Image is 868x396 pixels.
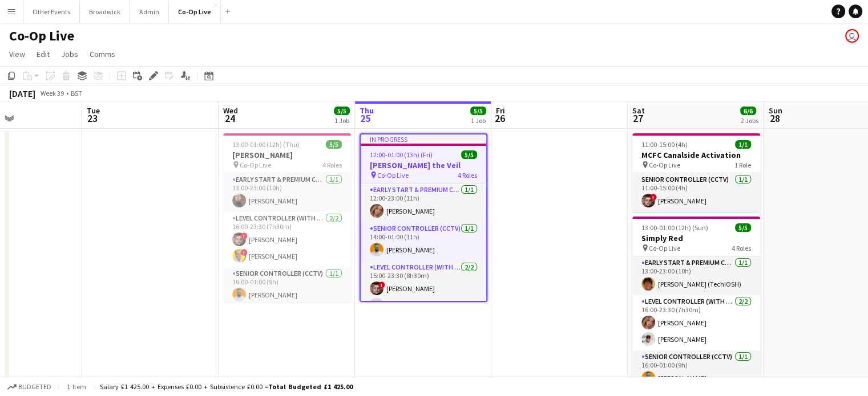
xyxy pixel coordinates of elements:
[223,133,351,302] app-job-card: 13:00-01:00 (12h) (Thu)5/5[PERSON_NAME] Co-Op Live4 RolesEarly Start & Premium Controller (with C...
[632,256,760,295] app-card-role: Early Start & Premium Controller (with CCTV)1/113:00-23:00 (10h)[PERSON_NAME] (TechIOSH)
[63,382,90,391] span: 1 item
[471,116,486,125] div: 1 Job
[632,350,760,389] app-card-role: Senior Controller (CCTV)1/116:00-01:00 (9h)[PERSON_NAME]
[632,173,760,212] app-card-role: Senior Controller (CCTV)1/111:00-15:00 (4h)![PERSON_NAME]
[334,116,349,125] div: 1 Job
[241,232,248,239] span: !
[9,49,25,59] span: View
[334,107,350,115] span: 5/5
[56,47,83,62] a: Jobs
[241,249,248,256] span: !
[649,244,680,252] span: Co-Op Live
[130,1,169,23] button: Admin
[632,295,760,350] app-card-role: Level Controller (with CCTV)2/216:00-23:30 (7h30m)[PERSON_NAME][PERSON_NAME]
[496,105,505,116] span: Fri
[18,383,51,391] span: Budgeted
[61,49,78,59] span: Jobs
[361,261,486,316] app-card-role: Level Controller (with CCTV)2/215:00-23:30 (8h30m)![PERSON_NAME][PERSON_NAME]
[37,49,50,59] span: Edit
[87,105,100,116] span: Tue
[223,267,351,306] app-card-role: Senior Controller (CCTV)1/116:00-01:00 (9h)[PERSON_NAME]
[90,49,115,59] span: Comms
[735,223,751,232] span: 5/5
[470,107,486,115] span: 5/5
[494,112,505,125] span: 26
[370,150,433,159] span: 12:00-01:00 (13h) (Fri)
[632,105,645,116] span: Sat
[767,112,782,125] span: 28
[741,116,758,125] div: 2 Jobs
[232,140,300,149] span: 13:00-01:00 (12h) (Thu)
[361,160,486,170] h3: [PERSON_NAME] the Veil
[71,89,82,97] div: BST
[735,140,751,149] span: 1/1
[740,107,756,115] span: 6/6
[734,161,751,169] span: 1 Role
[649,161,680,169] span: Co-Op Live
[80,1,130,23] button: Broadwick
[9,27,74,44] h1: Co-Op Live
[6,381,53,393] button: Budgeted
[458,171,477,179] span: 4 Roles
[769,105,782,116] span: Sun
[361,222,486,261] app-card-role: Senior Controller (CCTV)1/114:00-01:00 (11h)[PERSON_NAME]
[377,171,409,179] span: Co-Op Live
[223,105,238,116] span: Wed
[641,140,688,149] span: 11:00-15:00 (4h)
[361,183,486,222] app-card-role: Early Start & Premium Controller (with CCTV)1/112:00-23:00 (11h)[PERSON_NAME]
[641,223,708,232] span: 13:00-01:00 (12h) (Sun)
[223,150,351,160] h3: [PERSON_NAME]
[326,140,342,149] span: 5/5
[650,194,657,201] span: !
[38,89,66,97] span: Week 39
[169,1,221,23] button: Co-Op Live
[23,1,80,23] button: Other Events
[845,29,859,43] app-user-avatar: Ashley Fielding
[360,133,487,302] app-job-card: In progress12:00-01:00 (13h) (Fri)5/5[PERSON_NAME] the Veil Co-Op Live4 RolesEarly Start & Premiu...
[9,88,35,99] div: [DATE]
[631,112,645,125] span: 27
[268,382,353,391] span: Total Budgeted £1 425.00
[732,244,751,252] span: 4 Roles
[223,173,351,212] app-card-role: Early Start & Premium Controller (with CCTV)1/113:00-23:00 (10h)[PERSON_NAME]
[632,233,760,243] h3: Simply Red
[358,112,374,125] span: 25
[361,134,486,144] div: In progress
[632,150,760,160] h3: MCFC Canalside Activation
[221,112,238,125] span: 24
[100,382,353,391] div: Salary £1 425.00 + Expenses £0.00 + Subsistence £0.00 =
[461,150,477,159] span: 5/5
[223,212,351,267] app-card-role: Level Controller (with CCTV)2/216:00-23:30 (7h30m)![PERSON_NAME]![PERSON_NAME]
[240,161,271,169] span: Co-Op Live
[378,281,385,288] span: !
[632,133,760,212] app-job-card: 11:00-15:00 (4h)1/1MCFC Canalside Activation Co-Op Live1 RoleSenior Controller (CCTV)1/111:00-15:...
[5,47,30,62] a: View
[85,112,100,125] span: 23
[32,47,54,62] a: Edit
[322,161,342,169] span: 4 Roles
[85,47,120,62] a: Comms
[632,217,760,385] app-job-card: 13:00-01:00 (12h) (Sun)5/5Simply Red Co-Op Live4 RolesEarly Start & Premium Controller (with CCTV...
[360,105,374,116] span: Thu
